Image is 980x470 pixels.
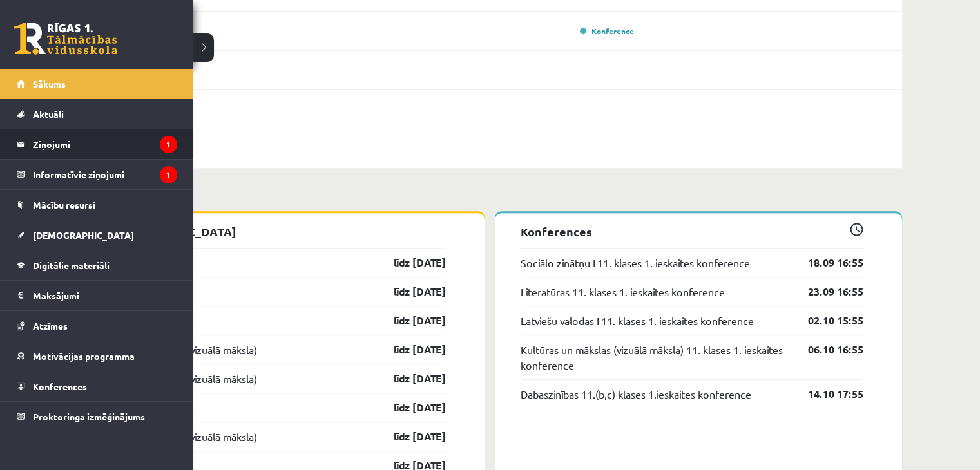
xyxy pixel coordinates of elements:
[33,411,145,422] span: Proktoringa izmēģinājums
[17,160,177,189] a: Informatīvie ziņojumi1
[33,381,87,392] span: Konferences
[33,160,177,189] legend: Informatīvie ziņojumi
[33,229,134,241] span: [DEMOGRAPHIC_DATA]
[33,78,66,89] span: Sākums
[82,188,897,205] p: Tuvākās aktivitātes
[160,136,177,153] i: 1
[371,371,446,386] a: līdz [DATE]
[33,281,177,310] legend: Maksājumi
[371,284,446,299] a: līdz [DATE]
[33,320,68,332] span: Atzīmes
[17,250,177,280] a: Digitālie materiāli
[33,259,110,271] span: Digitālie materiāli
[33,199,95,211] span: Mācību resursi
[789,284,863,299] a: 23.09 16:55
[33,129,177,159] legend: Ziņojumi
[371,429,446,444] a: līdz [DATE]
[521,386,751,402] a: Dabaszinības 11.(b,c) klases 1.ieskaites konference
[17,402,177,431] a: Proktoringa izmēģinājums
[371,313,446,328] a: līdz [DATE]
[789,386,863,402] a: 14.10 17:55
[521,223,863,240] p: Konferences
[17,311,177,341] a: Atzīmes
[17,341,177,371] a: Motivācijas programma
[371,255,446,270] a: līdz [DATE]
[17,129,177,159] a: Ziņojumi1
[789,342,863,357] a: 06.10 16:55
[521,342,789,373] a: Kultūras un mākslas (vizuālā māksla) 11. klases 1. ieskaites konference
[580,26,634,36] a: Konference
[160,166,177,183] i: 1
[789,255,863,270] a: 18.09 16:55
[33,108,64,120] span: Aktuāli
[17,190,177,220] a: Mācību resursi
[17,220,177,250] a: [DEMOGRAPHIC_DATA]
[103,223,446,240] p: [DEMOGRAPHIC_DATA]
[521,255,750,270] a: Sociālo zinātņu I 11. klases 1. ieskaites konference
[371,342,446,357] a: līdz [DATE]
[17,69,177,99] a: Sākums
[14,23,117,55] a: Rīgas 1. Tālmācības vidusskola
[17,99,177,129] a: Aktuāli
[371,400,446,415] a: līdz [DATE]
[17,281,177,310] a: Maksājumi
[521,284,725,299] a: Literatūras 11. klases 1. ieskaites konference
[33,350,135,362] span: Motivācijas programma
[789,313,863,328] a: 02.10 15:55
[17,371,177,401] a: Konferences
[521,313,754,328] a: Latviešu valodas I 11. klases 1. ieskaites konference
